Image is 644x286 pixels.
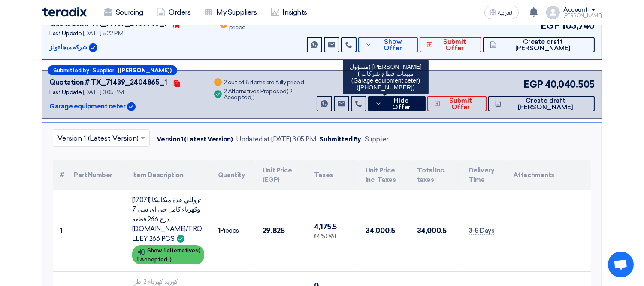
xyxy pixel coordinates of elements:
[93,68,114,73] span: Supplier
[53,190,67,272] td: 1
[83,30,123,37] span: [DATE] 5:22 PM
[503,98,588,111] span: Create draft [PERSON_NAME]
[49,101,125,112] p: Garage equipment ceter
[256,160,307,190] th: Unit Price (EGP)
[97,3,150,22] a: Sourcing
[287,88,288,95] span: (
[263,226,284,235] span: 29,825
[498,10,514,16] span: العربية
[42,7,87,17] img: Teradix logo
[67,160,125,190] th: Part Number
[523,77,543,92] span: EGP
[359,160,410,190] th: Unit Price Inc. Taxes
[53,68,89,73] span: Submitted by
[132,245,204,264] div: Show 1 alternatives
[48,65,177,75] div: –
[197,3,263,22] a: My Suppliers
[462,160,506,190] th: Delivery Time
[127,102,136,111] img: Verified Account
[264,3,314,22] a: Insights
[365,135,389,145] div: Supplier
[49,30,82,37] span: Last Update
[366,226,395,235] span: 34,000.5
[541,18,560,33] span: EGP
[211,190,256,272] td: Pieces
[343,60,429,94] div: ‪[PERSON_NAME]‬‏ (مسؤول مبيعات قطاع شركات ) (Garage equipment ceter) ([PHONE_NUMBER])
[563,6,588,14] div: Account
[229,18,305,31] div: 4 out of 8 items are fully priced
[224,80,304,86] div: 2 out of 8 items are fully priced
[563,13,602,18] div: [PERSON_NAME]
[384,98,419,111] span: Hide Offer
[157,135,233,145] div: Version 1 (Latest Version)
[483,37,595,52] button: Create draft [PERSON_NAME]
[314,222,337,231] span: 4,175.5
[211,160,256,190] th: Quantity
[307,160,359,190] th: Taxes
[89,43,97,52] img: Verified Account
[469,227,494,235] span: 3-5 Days
[253,94,255,101] span: )
[608,252,634,277] div: Open chat
[83,89,124,96] span: [DATE] 3:05 PM
[420,37,481,52] button: Submit Offer
[218,227,220,234] span: 1
[136,256,169,263] span: 1 Accepted,
[368,96,426,111] button: Hide Offer
[132,195,204,244] div: [17071] تروللي عدة ميكانيكا وكهرباء كامل جي اي سي 7 درج 266 قطعة [DOMAIN_NAME]/TROLLEY 266 PCS
[49,89,82,96] span: Last Update
[236,135,316,145] div: Updated at [DATE] 3:05 PM
[49,43,87,53] p: شركة ميجا تولز
[484,6,519,19] button: العربية
[435,39,475,52] span: Submit Offer
[410,160,462,190] th: Total Inc. taxes
[49,77,167,88] div: Quotation # TX_71439_2404865_1
[442,98,480,111] span: Submit Offer
[320,135,361,145] div: Submitted By
[358,37,418,52] button: Show Offer
[488,96,595,111] button: Create draft [PERSON_NAME]
[170,256,172,263] span: )
[53,160,67,190] th: #
[224,89,315,101] div: 2 Alternatives Proposed
[506,160,591,190] th: Attachments
[150,3,197,22] a: Orders
[546,6,560,19] img: profile_test.png
[562,18,595,33] span: 103,740
[118,68,172,73] b: (‪[PERSON_NAME]‬‏)
[499,39,588,52] span: Create draft [PERSON_NAME]
[374,39,411,52] span: Show Offer
[125,160,211,190] th: Item Description
[224,88,293,101] span: 2 Accepted,
[417,226,446,235] span: 34,000.5
[198,247,200,254] span: (
[545,77,595,92] span: 40,040.505
[314,233,352,240] div: (14 %) VAT
[427,96,487,111] button: Submit Offer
